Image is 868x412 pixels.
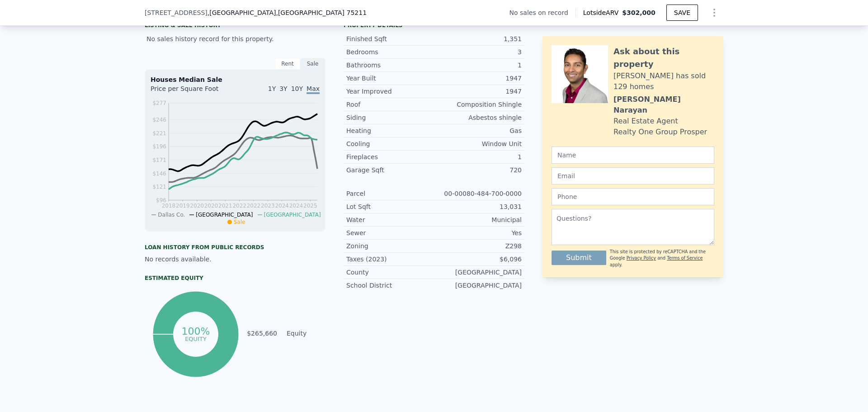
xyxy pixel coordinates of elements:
[346,255,434,264] div: Taxes (2023)
[176,203,190,209] tspan: 2019
[346,34,434,43] div: Finished Sqft
[346,139,434,148] div: Cooling
[145,8,208,17] span: [STREET_ADDRESS]
[276,9,367,16] span: , [GEOGRAPHIC_DATA] 75211
[346,74,434,83] div: Year Built
[152,157,166,163] tspan: $171
[434,126,522,135] div: Gas
[275,203,289,209] tspan: 2024
[303,203,317,209] tspan: 2025
[152,117,166,123] tspan: $246
[190,203,204,209] tspan: 2020
[434,268,522,277] div: [GEOGRAPHIC_DATA]
[346,202,434,211] div: Lot Sqft
[261,203,275,209] tspan: 2023
[346,113,434,122] div: Siding
[346,189,434,198] div: Parcel
[434,255,522,264] div: $6,096
[152,170,166,177] tspan: $146
[434,74,522,83] div: 1947
[434,202,522,211] div: 13,031
[158,212,185,218] span: Dallas Co.
[434,139,522,148] div: Window Unit
[705,4,723,22] button: Show Options
[552,147,714,164] input: Name
[610,249,714,268] div: This site is protected by reCAPTCHA and the Google and apply.
[232,203,246,209] tspan: 2022
[152,184,166,190] tspan: $121
[346,215,434,224] div: Water
[307,85,320,94] span: Max
[613,116,678,127] div: Real Estate Agent
[613,94,714,116] div: [PERSON_NAME] Narayan
[552,188,714,205] input: Phone
[434,228,522,237] div: Yes
[434,215,522,224] div: Municipal
[434,166,522,175] div: 720
[152,143,166,150] tspan: $196
[346,61,434,70] div: Bathrooms
[434,87,522,96] div: 1947
[145,31,325,47] div: No sales history record for this property.
[434,152,522,161] div: 1
[162,203,176,209] tspan: 2018
[268,85,276,92] span: 1Y
[234,219,245,225] span: Sale
[346,228,434,237] div: Sewer
[613,127,707,137] div: Realty One Group Prosper
[196,212,253,218] span: [GEOGRAPHIC_DATA]
[434,189,522,198] div: 00-00080-484-700-0000
[613,45,714,71] div: Ask about this property
[145,275,325,282] div: Estimated Equity
[151,84,235,99] div: Price per Square Foot
[247,203,261,209] tspan: 2022
[156,197,166,204] tspan: $96
[279,85,287,92] span: 3Y
[434,113,522,122] div: Asbestos shingle
[151,75,320,84] div: Houses Median Sale
[291,85,303,92] span: 10Y
[181,326,210,337] tspan: 100%
[627,256,656,260] a: Privacy Policy
[509,8,576,17] div: No sales on record
[346,100,434,109] div: Roof
[346,152,434,161] div: Fireplaces
[346,47,434,57] div: Bedrooms
[552,167,714,185] input: Email
[667,256,703,260] a: Terms of Service
[346,242,434,251] div: Zoning
[246,328,278,338] td: $265,660
[434,34,522,43] div: 1,351
[204,203,218,209] tspan: 2020
[666,5,698,21] button: SAVE
[346,281,434,290] div: School District
[218,203,232,209] tspan: 2021
[208,8,367,17] span: , [GEOGRAPHIC_DATA]
[145,244,325,251] div: Loan history from public records
[152,100,166,106] tspan: $277
[613,71,714,92] div: [PERSON_NAME] has sold 129 homes
[285,328,325,338] td: Equity
[145,22,325,31] div: LISTING & SALE HISTORY
[185,335,207,342] tspan: equity
[346,166,434,175] div: Garage Sqft
[434,47,522,57] div: 3
[275,58,300,70] div: Rent
[434,100,522,109] div: Composition Shingle
[264,212,321,218] span: [GEOGRAPHIC_DATA]
[346,87,434,96] div: Year Improved
[300,58,325,70] div: Sale
[622,9,656,16] span: $302,000
[552,251,606,265] button: Submit
[346,126,434,135] div: Heating
[434,61,522,70] div: 1
[434,281,522,290] div: [GEOGRAPHIC_DATA]
[152,130,166,137] tspan: $221
[583,8,622,17] span: Lotside ARV
[289,203,303,209] tspan: 2024
[434,242,522,251] div: Z298
[346,268,434,277] div: County
[145,255,325,264] div: No records available.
